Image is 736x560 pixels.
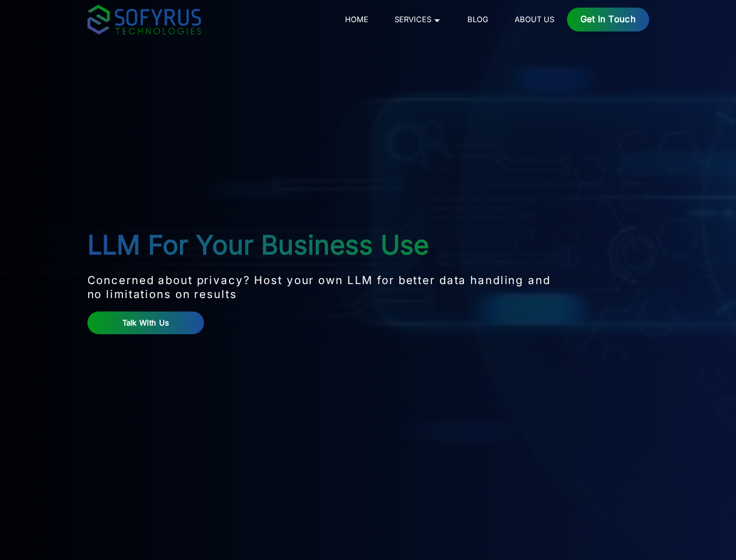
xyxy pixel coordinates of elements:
a: Talk With Us [87,311,205,334]
a: Blog [463,12,492,26]
h1: LLM For Your Business Use [87,230,555,260]
a: Home [340,12,372,26]
img: sofyrus [87,5,201,34]
p: Concerned about privacy? Host your own LLM for better data handling and no limitations on results [87,274,555,302]
a: About Us [510,12,558,26]
a: Get in Touch [567,8,649,32]
a: Services 🞃 [390,12,445,26]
